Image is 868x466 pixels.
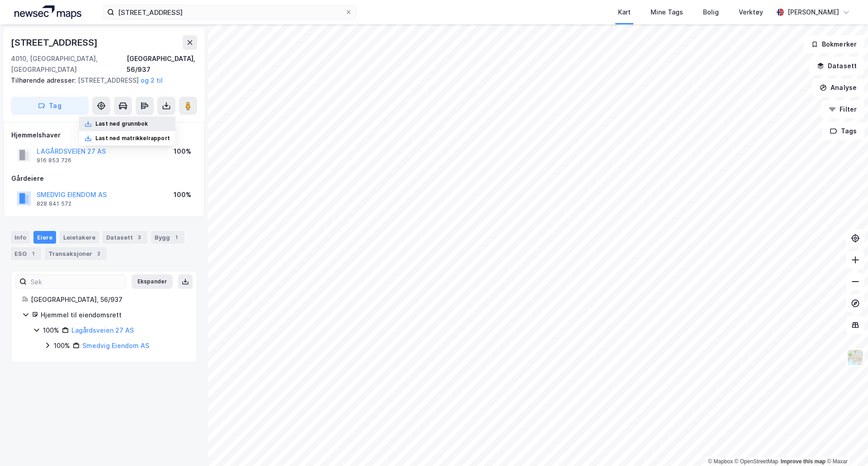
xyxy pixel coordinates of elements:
[95,120,148,127] div: Last ned grunnbok
[11,247,41,260] div: ESG
[708,458,733,465] a: Mapbox
[135,233,144,242] div: 3
[781,458,826,465] a: Improve this map
[132,274,173,289] button: Ekspander
[11,76,78,84] span: Tilhørende adresser:
[735,458,778,465] a: OpenStreetMap
[114,5,345,19] input: Søk på adresse, matrikkel, gårdeiere, leietakere eller personer
[60,231,99,244] div: Leietakere
[127,53,197,75] div: [GEOGRAPHIC_DATA], 56/937
[37,200,71,207] div: 828 841 572
[28,249,38,258] div: 1
[33,231,56,244] div: Eiere
[821,100,864,118] button: Filter
[43,325,59,336] div: 100%
[847,349,864,366] img: Z
[11,35,99,50] div: [STREET_ADDRESS]
[54,340,70,351] div: 100%
[11,231,30,244] div: Info
[11,173,197,184] div: Gårdeiere
[174,146,191,157] div: 100%
[95,135,170,142] div: Last ned matrikkelrapport
[11,53,127,75] div: 4010, [GEOGRAPHIC_DATA], [GEOGRAPHIC_DATA]
[788,7,839,18] div: [PERSON_NAME]
[809,57,864,75] button: Datasett
[803,35,864,53] button: Bokmerker
[37,157,71,164] div: 916 853 726
[14,5,81,19] img: logo.a4113a55bc3d86da70a041830d287a7e.svg
[71,326,134,334] a: Lagårdsveien 27 AS
[651,7,683,18] div: Mine Tags
[45,247,107,260] div: Transaksjoner
[151,231,184,244] div: Bygg
[812,79,864,97] button: Analyse
[174,189,191,200] div: 100%
[823,423,868,466] iframe: Chat Widget
[31,294,186,305] div: [GEOGRAPHIC_DATA], 56/937
[172,233,181,242] div: 1
[703,7,719,18] div: Bolig
[618,7,631,18] div: Kart
[11,97,89,115] button: Tag
[739,7,763,18] div: Verktøy
[94,249,103,258] div: 2
[27,275,126,288] input: Søk
[41,310,186,320] div: Hjemmel til eiendomsrett
[103,231,147,244] div: Datasett
[82,342,149,349] a: Smedvig Eiendom AS
[11,75,190,86] div: [STREET_ADDRESS]
[11,130,197,141] div: Hjemmelshaver
[822,122,864,140] button: Tags
[823,423,868,466] div: Kontrollprogram for chat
